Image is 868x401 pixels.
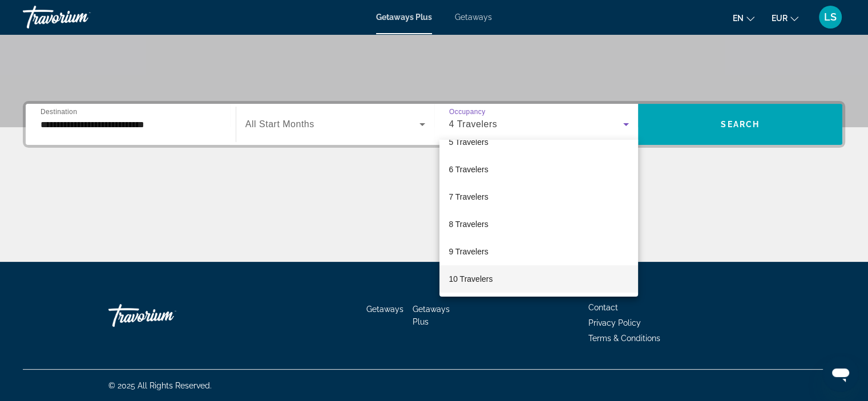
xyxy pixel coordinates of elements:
span: 7 Travelers [449,190,488,204]
span: 10 Travelers [449,272,492,286]
span: 9 Travelers [449,245,488,258]
span: 5 Travelers [449,135,488,149]
iframe: Button to launch messaging window [822,355,859,392]
span: 8 Travelers [449,217,488,231]
span: 6 Travelers [449,163,488,176]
